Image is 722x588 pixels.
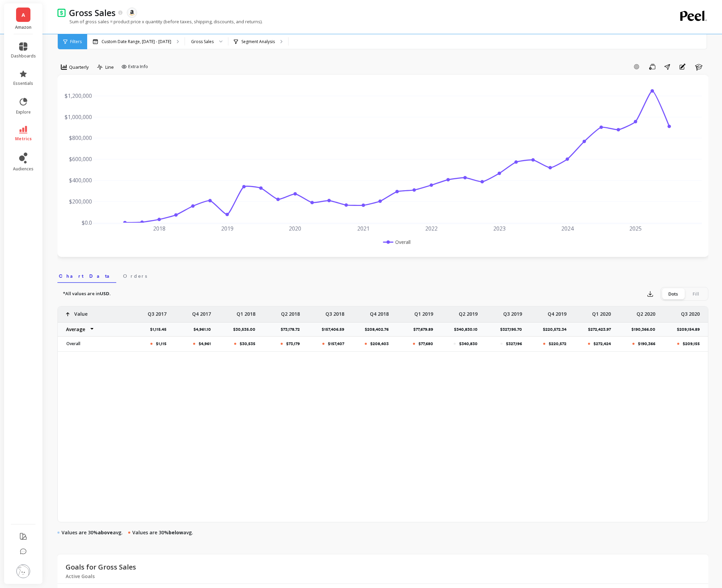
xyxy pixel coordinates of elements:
span: explore [16,109,31,115]
p: $209,155 [683,341,700,347]
p: $272,423.97 [588,327,615,332]
span: Orders [123,273,147,279]
p: Q4 2017 [192,306,211,317]
p: $190,366.00 [631,327,659,332]
strong: USD. [100,290,111,297]
p: $209,154.89 [677,327,704,332]
p: Overall [62,341,122,347]
p: Q4 2019 [548,306,566,317]
p: $220,572 [549,341,566,347]
p: $208,402.76 [365,327,393,332]
p: Amazon [11,25,36,30]
p: $1,115 [156,341,166,347]
p: $73,178.72 [281,327,304,332]
p: Q3 2019 [503,306,522,317]
p: Q4 2018 [370,306,389,317]
p: $272,424 [593,341,611,347]
p: Value [74,306,88,317]
span: dashboards [11,53,36,59]
div: Dots [662,288,684,299]
p: Gross Sales [69,7,116,18]
p: $1,115.45 [150,327,171,332]
p: Active Goals [66,573,136,579]
p: $220,572.34 [543,327,571,332]
span: essentials [13,81,33,86]
p: Q1 2019 [414,306,433,317]
span: metrics [15,136,32,142]
img: api.amazon.svg [129,10,135,16]
p: $340,830.10 [454,327,482,332]
p: Q3 2017 [148,306,166,317]
p: Sum of gross sales = product price x quantity (before taxes, shipping, discounts, and returns). [57,18,263,25]
div: Gross Sales [191,38,214,45]
p: $77,680 [418,341,433,347]
p: $157,406.59 [322,327,348,332]
p: $208,403 [370,341,389,347]
span: A [22,11,25,19]
strong: above [98,529,113,536]
p: Q2 2019 [459,306,478,317]
span: Quarterly [69,64,89,70]
p: Values are 30% avg. [62,529,123,536]
p: $4,961 [199,341,211,347]
span: Chart Data [59,273,115,279]
p: $190,366 [638,341,655,347]
img: profile picture [16,564,30,578]
p: $327,195.70 [500,327,526,332]
span: Extra Info [128,63,148,70]
p: $73,179 [286,341,300,347]
p: Values are 30% avg. [132,529,193,536]
img: header icon [57,8,66,17]
strong: below [169,529,183,536]
p: $340,830 [459,341,478,347]
span: Filters [70,39,82,44]
p: Q3 2020 [681,306,700,317]
p: Q3 2018 [325,306,344,317]
div: Fill [684,288,707,299]
p: $157,407 [328,341,344,347]
p: $4,961.10 [193,327,215,332]
p: $30,535.00 [233,327,259,332]
p: *All values are in [63,290,111,297]
p: $77,679.89 [413,327,437,332]
p: $30,535 [240,341,255,347]
p: Q1 2020 [592,306,611,317]
p: $327,196 [506,341,522,347]
nav: Tabs [57,267,708,283]
p: Segment Analysis [241,39,275,44]
p: Q1 2018 [237,306,255,317]
span: Line [105,64,114,70]
p: Q2 2018 [281,306,300,317]
p: Q2 2020 [637,306,655,317]
p: Custom Date Range, [DATE] - [DATE] [102,39,171,44]
p: Goals for Gross Sales [66,561,136,573]
span: audiences [13,166,34,172]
